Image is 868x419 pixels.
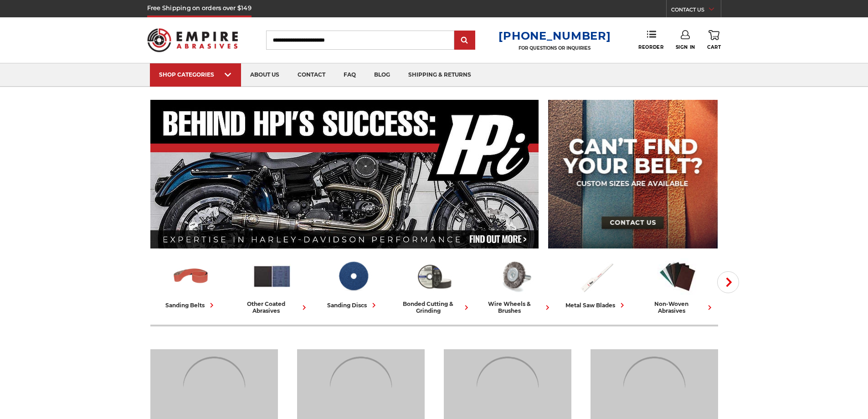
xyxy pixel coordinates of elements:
[478,300,552,314] div: wire wheels & brushes
[154,257,228,310] a: sanding belts
[641,300,714,314] div: non-woven abrasives
[414,257,454,296] img: Bonded Cutting & Grinding
[241,63,288,87] a: about us
[171,257,211,296] img: Sanding Belts
[707,30,721,50] a: Cart
[235,257,309,314] a: other coated abrasives
[641,257,714,314] a: non-woven abrasives
[565,300,627,310] div: metal saw blades
[576,257,616,296] img: Metal Saw Blades
[638,30,663,50] a: Reorder
[548,100,718,248] img: promo banner for custom belts.
[147,22,238,58] img: Empire Abrasives
[165,300,216,310] div: sanding belts
[365,63,399,87] a: blog
[159,71,232,78] div: SHOP CATEGORIES
[478,257,552,314] a: wire wheels & brushes
[676,44,695,50] span: Sign In
[150,100,539,248] img: Banner for an interview featuring Horsepower Inc who makes Harley performance upgrades featured o...
[707,44,721,50] span: Cart
[235,300,309,314] div: other coated abrasives
[327,300,379,310] div: sanding discs
[657,257,698,296] img: Non-woven Abrasives
[397,257,471,314] a: bonded cutting & grinding
[498,29,611,42] a: [PHONE_NUMBER]
[399,63,480,87] a: shipping & returns
[334,63,365,87] a: faq
[638,44,663,50] span: Reorder
[333,257,373,296] img: Sanding Discs
[560,257,633,310] a: metal saw blades
[717,271,739,293] button: Next
[397,300,471,314] div: bonded cutting & grinding
[495,257,535,296] img: Wire Wheels & Brushes
[671,5,721,17] a: CONTACT US
[252,257,292,296] img: Other Coated Abrasives
[288,63,334,87] a: contact
[498,45,611,51] p: FOR QUESTIONS OR INQUIRIES
[456,31,474,50] input: Submit
[316,257,390,310] a: sanding discs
